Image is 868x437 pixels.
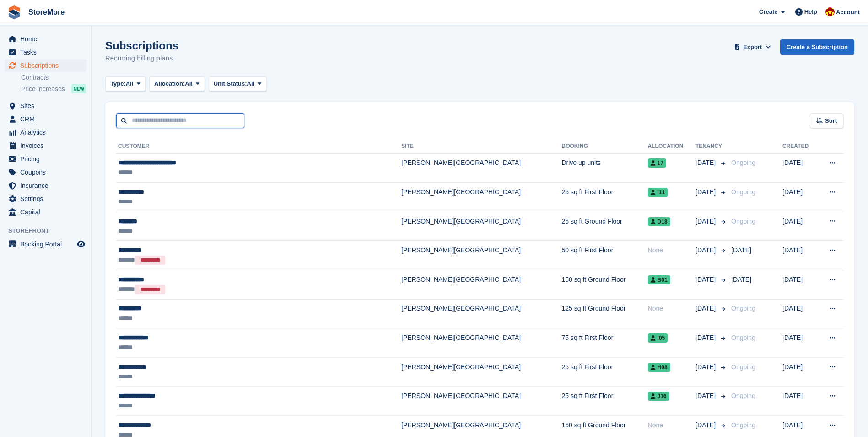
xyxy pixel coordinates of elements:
[561,387,647,416] td: 25 sq ft First Floor
[782,328,818,358] td: [DATE]
[782,241,818,270] td: [DATE]
[5,179,86,192] a: menu
[561,183,647,212] td: 25 sq ft First Floor
[825,116,837,126] span: Sort
[247,79,255,88] span: All
[648,217,670,226] span: D18
[5,46,86,59] a: menu
[836,8,860,17] span: Account
[5,99,86,112] a: menu
[20,153,75,165] span: Pricing
[782,299,818,328] td: [DATE]
[20,179,75,192] span: Insurance
[695,362,717,372] span: [DATE]
[20,46,75,59] span: Tasks
[695,246,717,255] span: [DATE]
[105,53,178,64] p: Recurring billing plans
[695,421,717,430] span: [DATE]
[731,218,755,225] span: Ongoing
[648,421,695,430] div: None
[401,183,561,212] td: [PERSON_NAME][GEOGRAPHIC_DATA]
[75,239,86,250] a: Preview store
[561,139,647,154] th: Booking
[561,328,647,358] td: 75 sq ft First Floor
[648,363,670,372] span: H08
[20,126,75,139] span: Analytics
[20,238,75,251] span: Booking Portal
[695,275,717,284] span: [DATE]
[731,159,755,166] span: Ongoing
[401,299,561,328] td: [PERSON_NAME][GEOGRAPHIC_DATA]
[561,357,647,387] td: 25 sq ft First Floor
[743,43,762,52] span: Export
[5,113,86,126] a: menu
[8,226,91,235] span: Storefront
[782,212,818,241] td: [DATE]
[782,270,818,300] td: [DATE]
[20,59,75,72] span: Subscriptions
[731,334,755,341] span: Ongoing
[20,192,75,205] span: Settings
[5,139,86,152] a: menu
[561,212,647,241] td: 25 sq ft Ground Floor
[780,39,854,55] a: Create a Subscription
[731,305,755,312] span: Ongoing
[759,7,777,16] span: Create
[648,139,695,154] th: Allocation
[648,188,668,197] span: I11
[5,206,86,218] a: menu
[731,363,755,371] span: Ongoing
[695,391,717,401] span: [DATE]
[648,333,668,343] span: I05
[648,158,666,168] span: 17
[733,39,773,55] button: Export
[21,85,65,93] span: Price increases
[126,79,134,88] span: All
[110,79,126,88] span: Type:
[149,76,205,92] button: Allocation: All
[7,5,21,19] img: stora-icon-8386f47178a22dfd0bd8f6a31ec36ba5ce8667c1dd55bd0f319d3a0aa187defe.svg
[401,387,561,416] td: [PERSON_NAME][GEOGRAPHIC_DATA]
[561,241,647,270] td: 50 sq ft First Floor
[401,357,561,387] td: [PERSON_NAME][GEOGRAPHIC_DATA]
[209,76,267,92] button: Unit Status: All
[782,357,818,387] td: [DATE]
[5,126,86,139] a: menu
[20,206,75,218] span: Capital
[116,139,401,154] th: Customer
[20,166,75,179] span: Coupons
[105,39,178,52] h1: Subscriptions
[214,79,247,88] span: Unit Status:
[5,192,86,205] a: menu
[695,158,717,168] span: [DATE]
[695,333,717,343] span: [DATE]
[25,5,68,20] a: StoreMore
[731,392,755,399] span: Ongoing
[782,153,818,183] td: [DATE]
[782,139,818,154] th: Created
[695,139,728,154] th: Tenancy
[401,241,561,270] td: [PERSON_NAME][GEOGRAPHIC_DATA]
[782,183,818,212] td: [DATE]
[401,212,561,241] td: [PERSON_NAME][GEOGRAPHIC_DATA]
[5,166,86,179] a: menu
[648,304,695,313] div: None
[561,299,647,328] td: 125 sq ft Ground Floor
[20,139,75,152] span: Invoices
[401,328,561,358] td: [PERSON_NAME][GEOGRAPHIC_DATA]
[648,275,670,284] span: B01
[21,73,86,82] a: Contracts
[5,238,86,251] a: menu
[695,304,717,313] span: [DATE]
[731,246,751,254] span: [DATE]
[20,113,75,126] span: CRM
[648,392,669,401] span: J16
[731,421,755,429] span: Ongoing
[695,187,717,197] span: [DATE]
[185,79,193,88] span: All
[401,270,561,300] td: [PERSON_NAME][GEOGRAPHIC_DATA]
[648,246,695,255] div: None
[401,139,561,154] th: Site
[731,276,751,283] span: [DATE]
[731,188,755,196] span: Ongoing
